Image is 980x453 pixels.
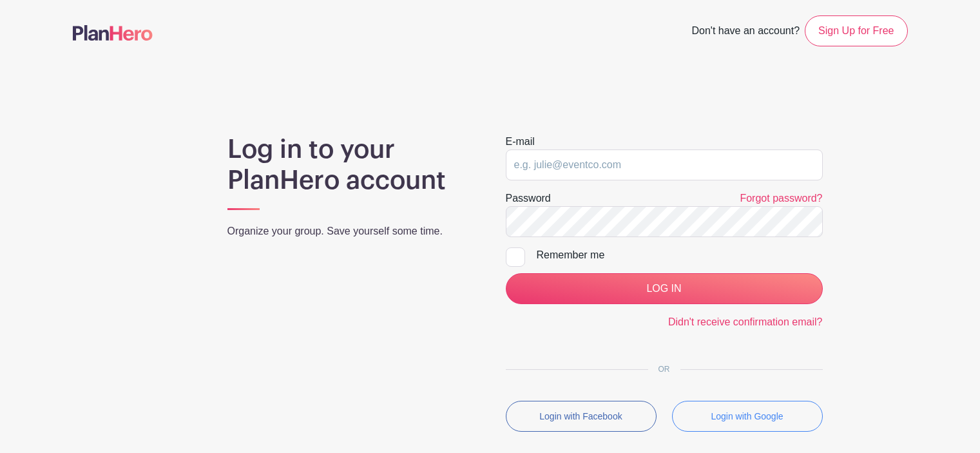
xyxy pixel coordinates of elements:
[740,193,822,204] a: Forgot password?
[537,247,823,263] div: Remember me
[73,25,153,41] img: logo-507f7623f17ff9eddc593b1ce0a138ce2505c220e1c5a4e2b4648c50719b7d32.svg
[711,411,783,421] small: Login with Google
[227,134,475,196] h1: Log in to your PlanHero account
[805,15,907,46] a: Sign Up for Free
[506,134,535,149] label: E-mail
[227,224,475,239] p: Organize your group. Save yourself some time.
[506,149,823,180] input: e.g. julie@eventco.com
[539,411,622,421] small: Login with Facebook
[691,18,800,46] span: Don't have an account?
[506,273,823,304] input: LOG IN
[506,401,657,432] button: Login with Facebook
[668,316,823,327] a: Didn't receive confirmation email?
[648,365,680,374] span: OR
[672,401,823,432] button: Login with Google
[506,191,551,206] label: Password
